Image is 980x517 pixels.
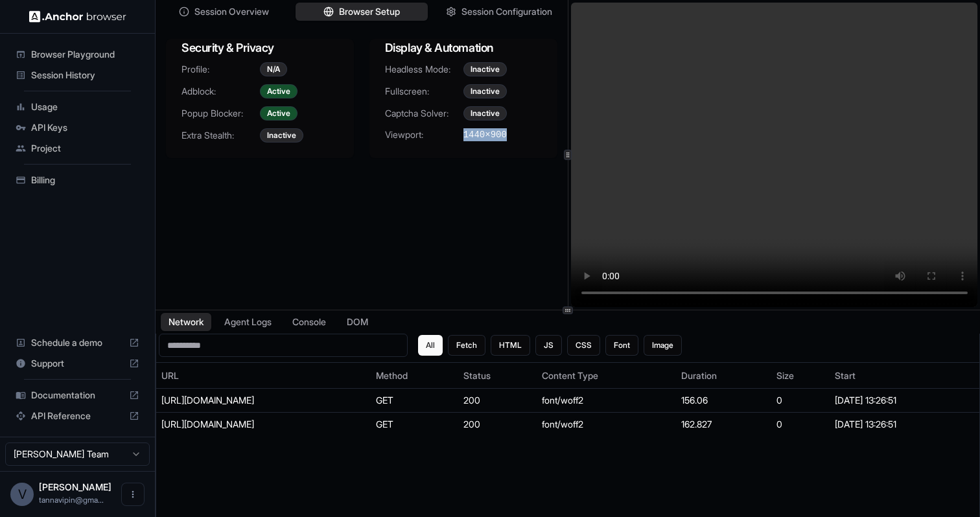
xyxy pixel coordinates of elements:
[681,369,767,382] div: Duration
[463,84,507,98] div: Inactive
[39,495,104,505] span: tannavipin@gmail.com
[10,44,145,65] div: Browser Playground
[463,128,507,141] span: 1440 × 900
[31,100,139,113] span: Usage
[31,121,139,134] span: API Keys
[31,69,139,82] span: Session History
[458,413,537,437] td: 200
[371,389,458,413] td: GET
[181,107,260,120] span: Popup Blocker:
[537,389,675,413] td: font/woff2
[491,335,530,356] button: HTML
[161,313,211,331] button: Network
[161,369,366,382] div: URL
[463,106,507,121] div: Inactive
[181,39,338,57] h3: Security & Privacy
[771,413,830,437] td: 0
[461,5,552,18] span: Session Configuration
[161,418,356,431] div: https://fonts.gstatic.com/s/opensans/v35/memvYaGs126MiZpBA-UvWbX2vVnXBbObj2OVTS-muw.woff2
[385,85,463,98] span: Fullscreen:
[31,409,124,422] span: API Reference
[31,336,124,349] span: Schedule a demo
[10,385,145,406] div: Documentation
[371,413,458,437] td: GET
[121,483,145,506] button: Open menu
[835,369,974,382] div: Start
[537,413,675,437] td: font/woff2
[29,10,126,23] img: Anchor Logo
[448,335,485,356] button: Fetch
[10,97,145,117] div: Usage
[567,335,600,356] button: CSS
[385,39,542,57] h3: Display & Automation
[194,5,269,18] span: Session Overview
[776,369,824,382] div: Size
[260,62,287,76] div: N/A
[463,62,507,76] div: Inactive
[376,369,453,382] div: Method
[458,389,537,413] td: 200
[10,406,145,426] div: API Reference
[260,128,303,143] div: Inactive
[418,335,443,356] button: All
[605,335,638,356] button: Font
[260,106,297,121] div: Active
[181,129,260,142] span: Extra Stealth:
[10,353,145,374] div: Support
[181,63,260,76] span: Profile:
[260,84,297,98] div: Active
[830,389,979,413] td: [DATE] 13:26:51
[181,85,260,98] span: Adblock:
[285,313,334,331] button: Console
[31,389,124,402] span: Documentation
[31,174,139,187] span: Billing
[535,335,562,356] button: JS
[10,332,145,353] div: Schedule a demo
[676,413,772,437] td: 162.827
[161,394,356,407] div: https://fonts.gstatic.com/s/roboto/v30/KFOmCnqEu92Fr1Mu4mxK.woff2
[385,63,463,76] span: Headless Mode:
[10,138,145,159] div: Project
[771,389,830,413] td: 0
[10,170,145,190] div: Billing
[216,313,279,331] button: Agent Logs
[339,5,400,18] span: Browser Setup
[31,48,139,61] span: Browser Playground
[31,142,139,155] span: Project
[830,413,979,437] td: [DATE] 13:26:51
[385,107,463,120] span: Captcha Solver:
[644,335,682,356] button: Image
[10,117,145,138] div: API Keys
[31,357,124,370] span: Support
[676,389,772,413] td: 156.06
[463,369,531,382] div: Status
[10,65,145,86] div: Session History
[10,483,34,506] div: V
[542,369,670,382] div: Content Type
[339,313,376,331] button: DOM
[385,128,463,141] span: Viewport:
[39,481,111,492] span: Vipin Tanna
